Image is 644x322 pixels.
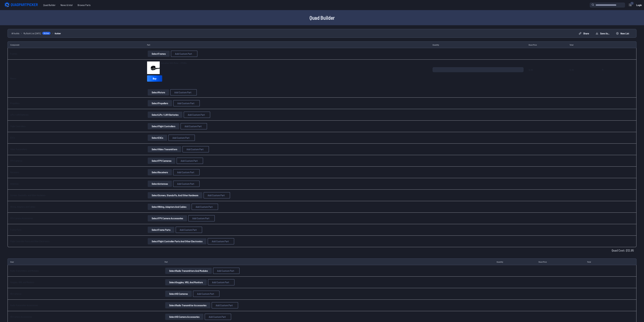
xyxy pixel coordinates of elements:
td: Total [585,258,617,265]
a: FPV Camera Accessories [10,217,33,220]
button: SelectFrames [148,51,170,57]
a: Motors [10,77,16,80]
button: Add Custom Part [208,279,234,285]
button: SelectHD Cameras [165,291,192,297]
span: Add Custom Part [188,113,205,116]
button: SelectPropellers [148,100,172,106]
td: Base Price [526,41,567,48]
button: Add Custom Part [208,238,234,244]
span: Add Custom Part [197,293,214,295]
td: Quantity [430,41,526,48]
button: Add Custom Part [176,227,202,233]
span: 12.95 [529,67,564,82]
span: Add Custom Part [172,136,190,139]
span: Add Custom Part [175,52,192,55]
span: Add Custom Part [177,102,194,104]
a: SelectFPV Cameras [147,158,176,164]
span: Add Custom Part [187,148,204,151]
button: Add Custom Part [168,135,195,141]
a: SelectGoggles, VRX, and Monitors [165,279,207,285]
a: SelectWiring, Adapters and Cables [147,204,191,210]
a: SelectAntennas [147,181,172,187]
a: Frame Parts [10,228,21,231]
a: Login [635,2,643,8]
a: ESCs [10,136,15,139]
h1: Quad Builder [221,14,423,21]
span: News & Intel [58,2,75,8]
button: SelectMotors [148,89,169,96]
button: SelectFPV Camera Accessories [148,215,187,221]
button: Add Custom Part [171,51,197,57]
a: SelectHD Camera Accessories [165,314,204,320]
button: SelectFPV Cameras [148,158,175,164]
button: Save as... [593,31,612,36]
span: Add Custom Part [209,316,226,318]
span: Add Custom Part [208,194,225,197]
span: My Build List [DATE] [24,32,41,35]
a: Video Transmitters [10,148,27,151]
a: HD Camera Accessories [10,315,32,318]
a: SelectFrames [147,51,170,57]
button: Add Custom Part [173,100,200,106]
span: Add Custom Part [185,125,202,128]
button: SelectLiPo / LiHV Batteries [148,112,182,118]
a: Buy [147,75,162,82]
button: SelectGoggles, VRX, and Monitors [165,279,207,285]
button: SelectVideo Transmitters [148,146,181,152]
button: SelectAntennas [148,181,172,187]
span: Add Custom Part [217,270,234,272]
td: Component [8,41,145,48]
a: Browse Parts [75,2,93,8]
span: Active [42,32,51,35]
span: Add Custom Part [212,240,229,243]
a: SelectESCs [147,135,168,141]
button: Add Custom Part [177,158,203,164]
a: SelectMotors [147,89,170,96]
a: SelectFlight Controller Parts and Other Electronics [147,238,207,244]
button: Add Custom Part [188,215,215,221]
a: Frames [10,52,17,55]
a: SelectVideo Transmitters [147,146,182,152]
button: SelectRadio Transmitter Accessories [165,302,210,308]
span: Add Custom Part [216,304,233,307]
button: Add Custom Part [193,291,220,297]
td: Gear [8,258,162,265]
button: SelectRadio Transmitters and Modules [165,268,212,274]
button: SelectESCs [148,135,167,141]
button: Add Custom Part [173,169,200,175]
a: SelectFlight Controllers [147,123,180,129]
a: LiPo / LiHV Batteries [10,113,29,116]
a: SelectReceivers [147,169,172,175]
span: Add Custom Part [192,217,209,220]
a: FPV Cameras [10,159,22,162]
a: My Build List [DATE]Active [24,32,51,35]
span: Add Custom Part [177,183,194,185]
button: Add Custom Part [204,192,230,198]
span: Add Custom Part [181,160,198,162]
button: Add Custom Part [173,181,200,187]
a: SelectRadio Transmitter Accessories [165,302,211,308]
button: SelectReceivers [148,169,172,175]
button: SelectWiring, Adapters and Cables [148,204,190,210]
a: Propellers [10,102,20,104]
button: New List [613,31,632,36]
a: All builds [12,32,19,35]
a: Radio Transmitters and Modules [10,269,39,272]
span: Add Custom Part [196,206,213,208]
button: SelectFlight Controllers [148,123,179,129]
td: Quantity [494,258,536,265]
a: Screws, Standoffs, and Other Hardware [10,194,45,197]
button: SelectFrame Parts [148,227,174,233]
span: Armattan 1404 Motor - 2750Kv [161,62,187,64]
a: Radio Transmitter Accessories [10,304,38,307]
span: Add Custom Part [174,91,191,94]
a: SelectLiPo / LiHV Batteries [147,112,183,118]
button: Add Custom Part [205,314,231,320]
button: SelectFlight Controller Parts and Other Electronics [148,238,206,244]
a: SelectScrews, Standoffs, and Other Hardware [147,192,203,198]
a: SelectFrame Parts [147,227,175,233]
a: Wiring, Adapters and Cables [10,205,35,208]
button: Add Custom Part [192,204,218,210]
span: Add Custom Part [180,229,197,231]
